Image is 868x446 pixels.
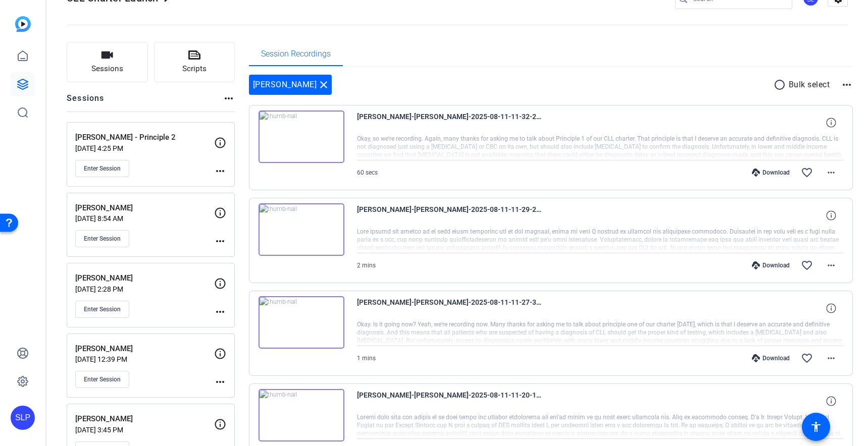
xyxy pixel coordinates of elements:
[75,272,214,284] p: [PERSON_NAME]
[223,92,235,104] mat-icon: more_horiz
[214,165,226,177] mat-icon: more_horiz
[774,79,789,91] mat-icon: radio_button_unchecked
[810,421,822,433] mat-icon: accessibility
[182,63,207,75] span: Scripts
[841,79,853,91] mat-icon: more_horiz
[84,375,121,383] span: Enter Session
[249,75,332,95] div: [PERSON_NAME]
[801,352,813,364] mat-icon: favorite_border
[214,235,226,247] mat-icon: more_horiz
[357,110,544,135] span: [PERSON_NAME]-[PERSON_NAME]-2025-08-11-11-32-28-714-0
[259,203,344,256] img: thumb-nail
[75,413,214,425] p: [PERSON_NAME]
[357,169,378,176] span: 60 secs
[11,406,35,430] div: SLP
[801,259,813,271] mat-icon: favorite_border
[75,343,214,355] p: [PERSON_NAME]
[825,352,837,364] mat-icon: more_horiz
[259,110,344,163] img: thumb-nail
[75,144,214,152] p: [DATE] 4:25 PM
[75,285,214,293] p: [DATE] 2:28 PM
[75,301,129,318] button: Enter Session
[67,92,105,111] h2: Sessions
[75,426,214,434] p: [DATE] 3:45 PM
[747,261,795,269] div: Download
[84,305,121,313] span: Enter Session
[357,296,544,320] span: [PERSON_NAME]-[PERSON_NAME]-2025-08-11-11-27-35-792-0
[261,50,331,58] span: Session Recordings
[357,389,544,413] span: [PERSON_NAME]-[PERSON_NAME]-2025-08-11-11-20-11-212-0
[214,306,226,318] mat-icon: more_horiz
[259,389,344,441] img: thumb-nail
[15,16,31,32] img: blue-gradient.svg
[67,42,148,82] button: Sessions
[825,166,837,179] mat-icon: more_horiz
[825,259,837,271] mat-icon: more_horiz
[318,79,330,91] mat-icon: close
[747,169,795,177] div: Download
[75,371,129,388] button: Enter Session
[357,262,376,269] span: 2 mins
[75,160,129,177] button: Enter Session
[84,164,121,173] span: Enter Session
[357,355,376,362] span: 1 mins
[154,42,235,82] button: Scripts
[789,79,830,91] p: Bulk select
[75,214,214,222] p: [DATE] 8:54 AM
[214,376,226,388] mat-icon: more_horiz
[357,203,544,228] span: [PERSON_NAME]-[PERSON_NAME]-2025-08-11-11-29-23-947-0
[747,354,795,362] div: Download
[75,230,129,247] button: Enter Session
[75,202,214,214] p: [PERSON_NAME]
[801,166,813,179] mat-icon: favorite_border
[91,63,123,75] span: Sessions
[75,132,214,143] p: [PERSON_NAME] - Principle 2
[84,235,121,243] span: Enter Session
[75,355,214,363] p: [DATE] 12:39 PM
[259,296,344,349] img: thumb-nail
